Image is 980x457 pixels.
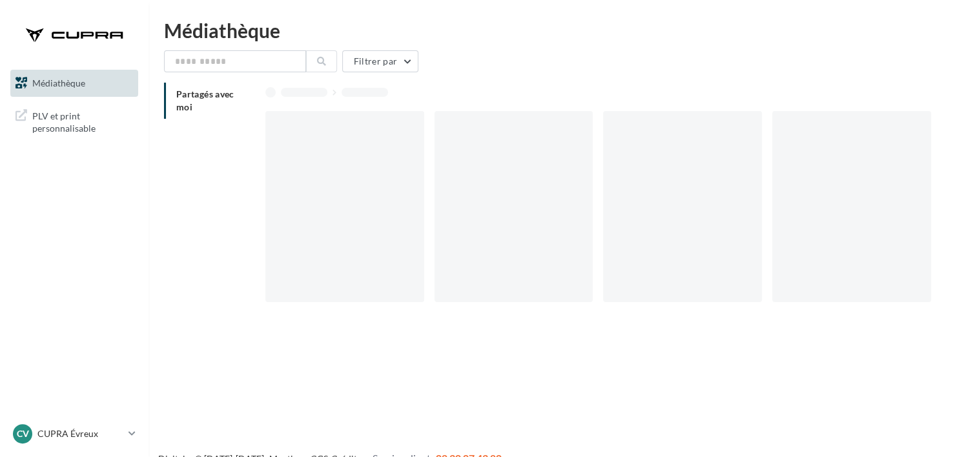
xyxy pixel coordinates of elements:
span: Médiathèque [32,77,85,88]
button: Filtrer par [342,50,418,72]
a: Médiathèque [8,70,141,97]
span: Cv [17,427,29,440]
a: PLV et print personnalisable [8,102,141,140]
span: PLV et print personnalisable [32,107,133,135]
a: Cv CUPRA Évreux [10,421,138,446]
span: Partagés avec moi [176,88,234,112]
p: CUPRA Évreux [37,427,123,440]
div: Médiathèque [164,21,965,40]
